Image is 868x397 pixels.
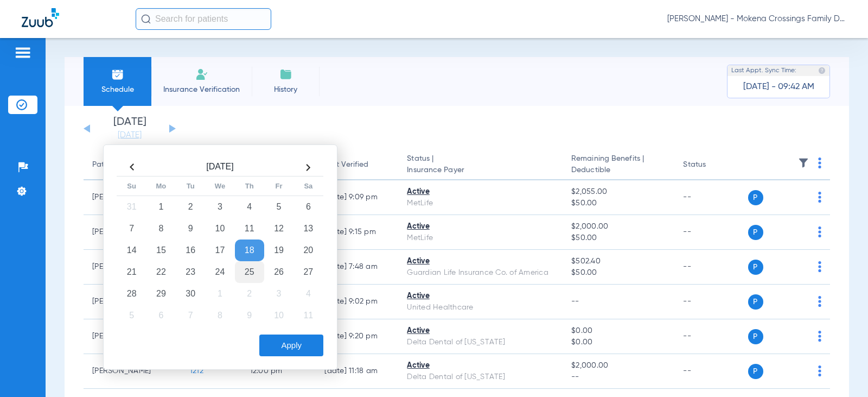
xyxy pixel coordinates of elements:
img: group-dot-blue.svg [818,226,821,237]
span: P [748,190,763,205]
td: -- [674,180,748,215]
td: -- [674,250,748,285]
div: Patient Name [92,159,173,171]
div: MetLife [407,198,554,209]
div: Active [407,291,554,302]
input: Search for patients [136,8,271,30]
span: $2,000.00 [571,221,666,232]
span: $0.00 [571,325,666,337]
img: group-dot-blue.svg [818,261,821,272]
span: P [748,225,763,240]
span: $2,055.00 [571,186,666,198]
div: United Healthcare [407,302,554,313]
span: -- [571,371,666,383]
img: group-dot-blue.svg [818,296,821,307]
img: group-dot-blue.svg [818,192,821,203]
button: Apply [259,335,323,356]
span: Schedule [92,84,143,95]
td: -- [674,285,748,319]
span: P [748,260,763,275]
a: [DATE] [97,130,162,141]
td: 12:00 PM [241,354,316,389]
td: -- [674,319,748,354]
span: $50.00 [571,232,666,244]
div: Delta Dental of [US_STATE] [407,371,554,383]
div: Last Verified [324,159,390,171]
img: last sync help info [818,67,826,74]
span: -- [571,298,579,305]
img: History [279,68,292,81]
div: Active [407,325,554,337]
span: $50.00 [571,198,666,209]
td: -- [674,215,748,250]
span: $50.00 [571,267,666,279]
img: hamburger-icon [14,46,31,59]
div: Last Verified [324,159,368,171]
div: Active [407,221,554,232]
span: P [748,294,763,310]
td: [DATE] 9:20 PM [316,319,398,354]
img: group-dot-blue.svg [818,366,821,376]
th: Status [674,150,748,180]
img: group-dot-blue.svg [818,157,821,168]
img: Manual Insurance Verification [195,68,208,81]
div: Patient Name [92,159,140,171]
td: [DATE] 9:02 PM [316,285,398,319]
span: Deductible [571,165,666,176]
span: Insurance Payer [407,165,554,176]
div: Active [407,360,554,371]
span: Last Appt. Sync Time: [731,65,796,76]
td: [DATE] 11:18 AM [316,354,398,389]
td: [DATE] 7:48 AM [316,250,398,285]
img: group-dot-blue.svg [818,331,821,342]
span: [PERSON_NAME] - Mokena Crossings Family Dental [667,14,846,24]
span: History [260,84,311,95]
span: P [748,364,763,379]
th: Status | [398,150,563,180]
span: 1212 [190,367,203,375]
img: Schedule [111,68,124,81]
td: [DATE] 9:15 PM [316,215,398,250]
span: $502.40 [571,256,666,267]
li: [DATE] [97,117,162,141]
span: Insurance Verification [159,84,244,95]
div: Active [407,186,554,198]
img: Search Icon [141,14,151,24]
th: [DATE] [146,159,293,177]
span: $2,000.00 [571,360,666,371]
td: [DATE] 9:09 PM [316,180,398,215]
td: -- [674,354,748,389]
div: Active [407,256,554,267]
div: Guardian Life Insurance Co. of America [407,267,554,279]
img: Zuub Logo [22,8,59,27]
img: filter.svg [798,157,809,168]
div: Delta Dental of [US_STATE] [407,337,554,348]
span: [DATE] - 09:42 AM [743,81,814,92]
td: [PERSON_NAME] [84,354,181,389]
div: MetLife [407,232,554,244]
th: Remaining Benefits | [563,150,674,180]
span: $0.00 [571,337,666,348]
span: P [748,329,763,344]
